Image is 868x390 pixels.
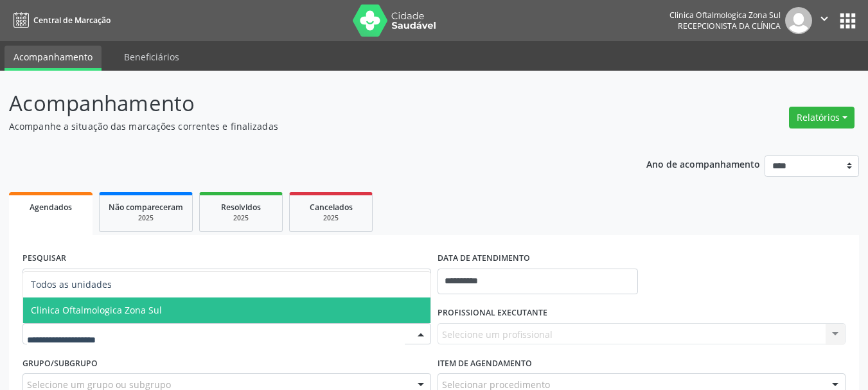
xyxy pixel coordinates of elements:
a: Acompanhamento [4,46,102,71]
span: Recepcionista da clínica [678,21,781,31]
div: 2025 [109,213,183,223]
i:  [817,12,831,26]
span: Central de Marcação [33,15,111,26]
span: Cancelados [310,202,353,213]
button: Relatórios [789,107,855,129]
label: PROFISSIONAL EXECUTANTE [438,303,547,323]
a: Beneficiários [115,46,188,68]
img: img [785,7,812,34]
label: Grupo/Subgrupo [22,353,98,373]
div: Clinica Oftalmologica Zona Sul [669,10,781,21]
a: Central de Marcação [9,10,111,31]
label: DATA DE ATENDIMENTO [438,249,530,269]
span: Agendados [30,202,72,213]
label: PESQUISAR [22,249,66,269]
span: Não compareceram [109,202,183,213]
button: apps [837,10,859,32]
span: Todos as unidades [31,278,112,290]
span: Resolvidos [221,202,261,213]
span: Clinica Oftalmologica Zona Sul [31,304,162,316]
p: Acompanhe a situação das marcações correntes e finalizadas [9,120,604,133]
label: Item de agendamento [438,353,532,373]
p: Ano de acompanhamento [646,155,760,172]
div: 2025 [209,213,273,223]
button:  [812,7,837,34]
p: Acompanhamento [9,87,604,120]
div: 2025 [299,213,363,223]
